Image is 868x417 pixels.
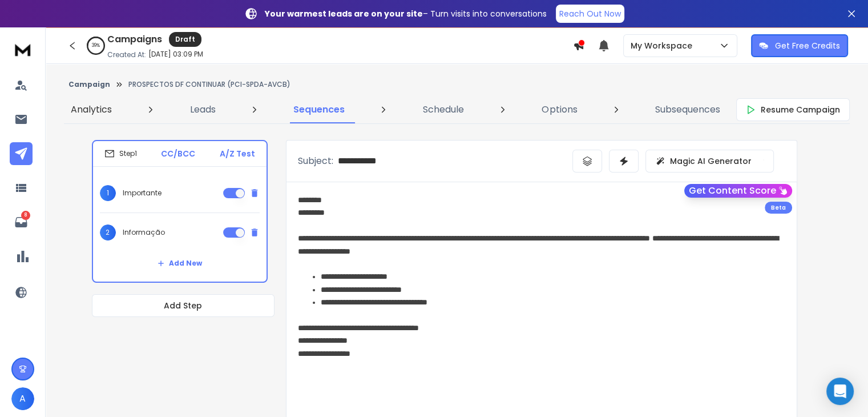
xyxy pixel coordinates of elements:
a: Sequences [286,96,352,123]
div: Open Intercom Messenger [826,378,854,405]
button: Get Free Credits [751,34,848,57]
p: Informação [123,228,165,237]
span: 1 [100,185,116,201]
p: – Turn visits into conversations [265,8,547,19]
button: Magic AI Generator [645,150,774,173]
a: Subsequences [648,96,727,123]
p: Analytics [71,103,112,117]
p: Subsequences [655,103,720,117]
button: Add Step [92,294,274,317]
p: Options [542,103,577,117]
p: Importante [123,189,162,198]
div: Step 1 [104,149,137,159]
p: Reach Out Now [559,8,621,19]
p: Sequences [293,103,345,117]
a: Leads [183,96,223,123]
a: Options [535,96,584,123]
div: Beta [765,202,792,214]
button: Add New [148,252,211,275]
p: Leads [190,103,216,117]
li: Step1CC/BCCA/Z Test1Importante2InformaçãoAdd New [92,140,268,283]
p: Created At: [107,50,146,59]
p: PROSPECTOS DF CONTINUAR (PCI-SPDA-AVCB) [128,80,290,89]
img: logo [11,39,34,60]
p: A/Z Test [220,148,255,159]
p: Schedule [423,103,464,117]
button: A [11,387,34,410]
p: Magic AI Generator [670,155,752,167]
button: Resume Campaign [736,98,850,121]
p: 39 % [92,42,100,49]
button: Campaign [68,80,110,89]
p: Subject: [298,154,333,168]
a: 8 [10,211,33,234]
h1: Campaigns [107,33,162,46]
button: Get Content Score [684,184,792,198]
a: Reach Out Now [556,5,624,23]
span: 2 [100,224,116,240]
p: Get Free Credits [775,40,840,51]
a: Schedule [416,96,471,123]
div: Draft [169,32,201,47]
a: Analytics [64,96,119,123]
p: 8 [21,211,30,220]
strong: Your warmest leads are on your site [265,8,423,19]
p: My Workspace [631,40,697,51]
p: CC/BCC [161,148,195,159]
p: [DATE] 03:09 PM [148,50,203,59]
